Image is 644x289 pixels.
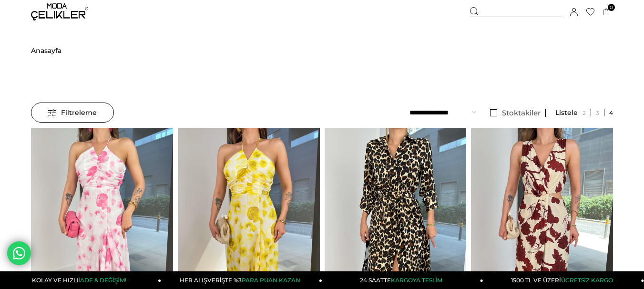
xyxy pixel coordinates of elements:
span: Stoktakiler [502,108,541,117]
span: 0 [608,4,615,11]
span: ÜCRETSİZ KARGO [561,277,613,284]
a: 0 [603,9,610,16]
span: Filtreleme [48,103,97,122]
a: Stoktakiler [485,109,546,117]
a: KOLAY VE HIZLIİADE & DEĞİŞİM! [0,271,162,289]
a: 24 SAATTEKARGOYA TESLİM [322,271,483,289]
span: PARA PUAN KAZAN [242,277,300,284]
img: logo [31,3,88,21]
a: Anasayfa [31,26,61,75]
span: KARGOYA TESLİM [391,277,442,284]
li: > [31,26,61,75]
a: HER ALIŞVERİŞTE %3PARA PUAN KAZAN [161,271,322,289]
span: İADE & DEĞİŞİM! [79,277,126,284]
